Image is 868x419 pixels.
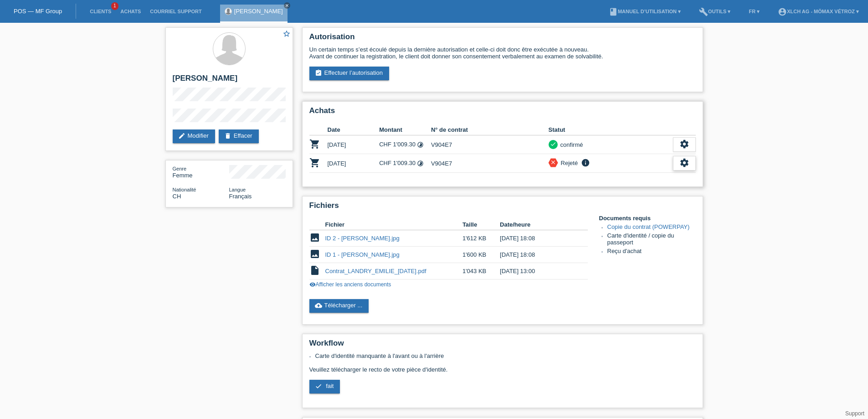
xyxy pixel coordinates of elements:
h2: Fichiers [309,201,696,215]
span: Nationalité [173,187,196,192]
a: FR ▾ [745,9,765,14]
a: assignment_turned_inEffectuer l’autorisation [309,67,389,80]
a: star_border [282,30,291,39]
li: Reçu d'achat [607,248,696,256]
i: star_border [282,30,291,38]
a: Support [845,410,864,417]
i: close [285,3,289,8]
h2: Achats [309,106,696,120]
td: 1'600 KB [462,247,500,263]
a: buildOutils ▾ [694,9,735,14]
td: 1'043 KB [462,263,500,279]
h4: Documents requis [599,215,696,222]
span: Suisse [173,193,181,200]
i: image [309,248,320,259]
td: CHF 1'009.30 [379,154,431,173]
i: delete [224,132,231,140]
th: Date/heure [500,219,575,230]
i: account_circle [778,7,787,16]
i: info [580,158,591,167]
a: ID 2 - [PERSON_NAME].jpg [325,235,400,242]
a: visibilityAfficher les anciens documents [309,281,391,288]
span: Genre [173,166,187,171]
li: Carte d'identité / copie du passeport [607,232,696,248]
h2: [PERSON_NAME] [173,74,286,88]
span: Français [229,193,252,200]
h2: Autorisation [309,32,696,46]
div: Femme [173,165,229,179]
i: settings [679,158,689,168]
div: confirmé [558,140,583,150]
i: 24 versements [417,141,424,148]
a: ID 1 - [PERSON_NAME].jpg [325,251,400,258]
td: [DATE] [328,154,380,173]
th: N° de contrat [431,124,549,135]
i: image [309,232,320,243]
li: Carte d'identité manquante à l'avant ou à l'arrière [315,352,696,359]
td: V904E7 [431,135,549,154]
i: check [315,383,322,390]
a: editModifier [173,129,215,143]
span: 1 [111,2,118,10]
a: Copie du contrat (POWERPAY) [607,223,690,230]
h2: Workflow [309,339,696,352]
a: close [284,2,290,9]
td: [DATE] [328,135,380,154]
i: check [550,141,556,147]
a: Contrat_LANDRY_EMILIE_[DATE].pdf [325,268,426,274]
td: V904E7 [431,154,549,173]
th: Date [328,124,380,135]
a: POS — MF Group [14,8,62,15]
a: cloud_uploadTélécharger ... [309,299,369,313]
i: close [550,159,556,166]
i: settings [679,139,689,149]
td: [DATE] 18:08 [500,247,575,263]
span: Langue [229,187,246,192]
i: insert_drive_file [309,265,320,276]
a: Clients [85,9,116,14]
i: cloud_upload [315,302,322,309]
th: Fichier [325,219,462,230]
a: [PERSON_NAME] [234,8,283,15]
a: Courriel Support [145,9,206,14]
th: Taille [462,219,500,230]
i: visibility [309,281,316,288]
th: Statut [549,124,673,135]
span: fait [326,383,334,389]
td: [DATE] 18:08 [500,230,575,247]
i: POSP00025436 [309,139,320,150]
th: Montant [379,124,431,135]
i: POSP00025438 [309,157,320,168]
td: 1'612 KB [462,230,500,247]
a: deleteEffacer [219,129,259,143]
div: Veuillez télécharger le recto de votre pièce d'identité. [309,352,696,400]
i: edit [178,132,185,140]
i: build [699,7,708,16]
a: check fait [309,380,340,393]
a: Achats [116,9,145,14]
div: Rejeté [558,158,578,168]
a: account_circleXLCH AG - Mömax Vétroz ▾ [773,9,863,14]
td: [DATE] 13:00 [500,263,575,279]
a: bookManuel d’utilisation ▾ [604,9,685,14]
div: Un certain temps s’est écoulé depuis la dernière autorisation et celle-ci doit donc être exécutée... [309,46,696,60]
i: book [609,7,618,16]
td: CHF 1'009.30 [379,135,431,154]
i: assignment_turned_in [315,69,322,77]
i: 24 versements [417,160,424,167]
